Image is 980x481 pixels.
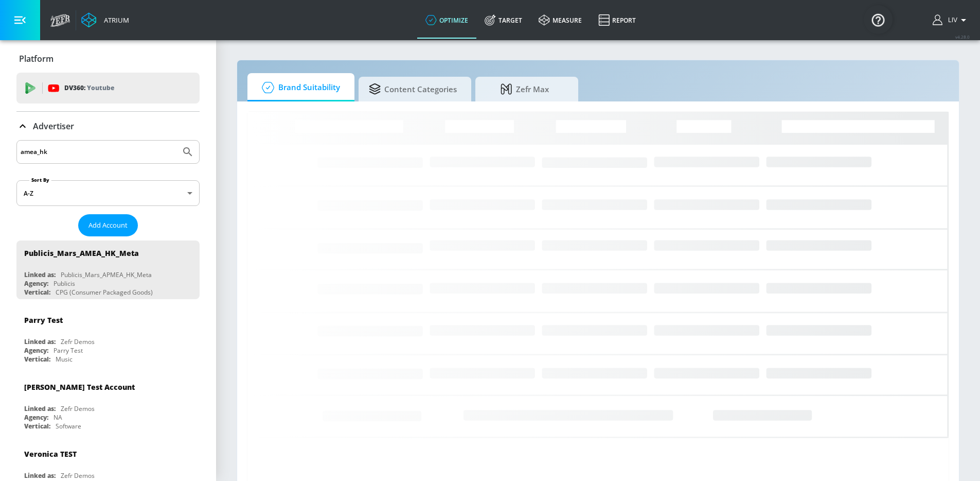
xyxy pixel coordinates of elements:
span: v 4.28.0 [955,34,970,40]
label: Sort By [29,177,51,183]
div: [PERSON_NAME] Test AccountLinked as:Zefr DemosAgency:NAVertical:Software [16,374,200,433]
div: Parry TestLinked as:Zefr DemosAgency:Parry TestVertical:Music [16,307,200,366]
div: Atrium [100,15,129,25]
p: Advertiser [33,121,74,132]
div: Zefr Demos [61,404,95,413]
div: Parry Test [24,315,63,325]
div: Publicis_Mars_AMEA_HK_MetaLinked as:Publicis_Mars_APMEA_HK_MetaAgency:PublicisVertical:CPG (Consu... [16,240,200,299]
div: Vertical: [24,422,50,431]
p: Youtube [87,82,114,93]
a: Target [476,2,530,39]
div: NA [54,413,62,422]
div: DV360: Youtube [16,73,200,104]
button: Add Account [78,214,138,236]
div: Veronica TEST [24,449,77,459]
p: Platform [19,53,54,64]
div: Platform [16,44,200,73]
a: Report [590,2,644,39]
div: Vertical: [24,355,50,364]
div: Publicis_Mars_APMEA_HK_Meta [61,270,152,279]
div: Agency: [24,413,48,422]
div: Zefr Demos [61,337,95,346]
div: Agency: [24,279,48,288]
div: Linked as: [24,471,56,480]
div: Vertical: [24,288,50,297]
div: Publicis_Mars_AMEA_HK_Meta [24,248,139,258]
div: Linked as: [24,270,56,279]
div: Software [56,422,81,431]
input: Search by name [21,145,176,159]
div: Agency: [24,346,48,355]
button: Open Resource Center [864,5,893,34]
div: Linked as: [24,404,56,413]
div: Publicis [54,279,75,288]
span: Content Categories [369,77,457,101]
span: Brand Suitability [258,75,340,100]
div: CPG (Consumer Packaged Goods) [56,288,153,297]
div: Music [56,355,73,364]
a: optimize [417,2,476,39]
div: Zefr Demos [61,471,95,480]
span: login as: liv.ho@zefr.com [944,16,957,24]
span: Zefr Max [486,77,564,101]
button: Liv [933,14,970,26]
div: [PERSON_NAME] Test Account [24,382,135,392]
a: measure [530,2,590,39]
p: DV360: [64,82,114,94]
span: Add Account [88,219,128,231]
div: Linked as: [24,337,56,346]
div: Advertiser [16,112,200,141]
a: Atrium [81,12,129,28]
div: Parry Test [54,346,83,355]
div: A-Z [16,180,200,206]
button: Submit Search [176,141,199,163]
